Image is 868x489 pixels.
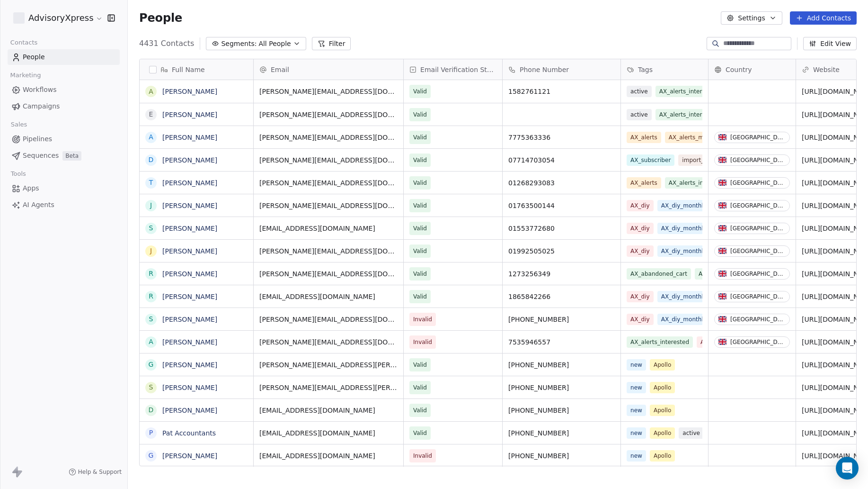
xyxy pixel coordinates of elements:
[627,245,654,257] span: AX_diy
[730,339,786,345] div: [GEOGRAPHIC_DATA]
[730,157,786,163] div: [GEOGRAPHIC_DATA]
[627,336,693,348] span: AX_alerts_interested
[139,38,194,49] span: 4431 Contacts
[139,11,182,25] span: People
[650,427,675,439] span: Apollo
[413,133,427,142] span: Valid
[730,225,786,232] div: [GEOGRAPHIC_DATA]
[162,111,217,118] a: [PERSON_NAME]
[28,12,93,24] span: AdvisoryXpress
[627,132,661,143] span: AX_alerts
[627,154,674,166] span: AX_subscriber
[413,406,427,415] span: Valid
[149,314,153,324] div: S
[730,180,786,186] div: [GEOGRAPHIC_DATA]
[259,406,398,415] span: [EMAIL_ADDRESS][DOMAIN_NAME]
[259,383,398,392] span: [PERSON_NAME][EMAIL_ADDRESS][PERSON_NAME][DOMAIN_NAME]
[7,118,31,132] span: Sales
[149,337,153,347] div: A
[627,109,652,120] span: active
[508,269,615,279] span: 1273256349
[508,383,615,392] span: [PHONE_NUMBER]
[627,359,646,371] span: new
[8,148,120,163] a: SequencesBeta
[508,133,615,142] span: 7775363336
[162,247,217,255] a: [PERSON_NAME]
[162,156,217,164] a: [PERSON_NAME]
[162,429,216,437] a: Pat Accountants
[162,338,217,346] a: [PERSON_NAME]
[627,86,652,97] span: active
[259,292,398,301] span: [EMAIL_ADDRESS][DOMAIN_NAME]
[69,468,122,476] a: Help & Support
[413,155,427,165] span: Valid
[11,10,101,26] button: AdvisoryXpress
[657,223,710,234] span: AX_diy_monthly
[259,224,398,233] span: [EMAIL_ADDRESS][DOMAIN_NAME]
[413,337,432,347] span: Invalid
[508,246,615,256] span: 01992505025
[508,87,615,96] span: 1582761121
[162,361,217,369] a: [PERSON_NAME]
[162,179,217,187] a: [PERSON_NAME]
[813,65,840,74] span: Website
[6,68,45,82] span: Marketing
[413,360,427,370] span: Valid
[149,382,153,392] div: S
[149,428,153,438] div: P
[413,224,427,233] span: Valid
[172,65,205,74] span: Full Name
[162,316,217,323] a: [PERSON_NAME]
[627,223,654,234] span: AX_diy
[508,428,615,438] span: [PHONE_NUMBER]
[149,178,153,188] div: T
[259,246,398,256] span: [PERSON_NAME][EMAIL_ADDRESS][DOMAIN_NAME]
[803,37,857,50] button: Edit View
[413,178,427,188] span: Valid
[657,245,710,257] span: AX_diy_monthly
[150,246,152,256] div: J
[726,65,752,74] span: Country
[508,178,615,188] span: 01268293083
[655,109,722,120] span: AX_alerts_interested
[23,200,54,210] span: AI Agents
[413,110,427,119] span: Valid
[621,59,708,80] div: Tags
[149,291,153,301] div: R
[508,315,615,324] span: [PHONE_NUMBER]
[413,451,432,461] span: Invalid
[657,314,710,325] span: AX_diy_monthly
[23,151,59,161] span: Sequences
[503,59,620,80] div: Phone Number
[162,202,217,209] a: [PERSON_NAME]
[259,133,398,142] span: [PERSON_NAME][EMAIL_ADDRESS][DOMAIN_NAME]
[638,65,653,74] span: Tags
[259,451,398,461] span: [EMAIL_ADDRESS][DOMAIN_NAME]
[697,336,724,348] span: AX_diy
[665,177,731,189] span: AX_alerts_interested
[259,428,398,438] span: [EMAIL_ADDRESS][DOMAIN_NAME]
[8,99,120,114] a: Campaigns
[420,65,496,74] span: Email Verification Status
[221,39,257,49] span: Segments:
[259,269,398,279] span: [PERSON_NAME][EMAIL_ADDRESS][DOMAIN_NAME]
[259,155,398,165] span: [PERSON_NAME][EMAIL_ADDRESS][DOMAIN_NAME]
[23,183,39,193] span: Apps
[508,292,615,301] span: 1865842266
[162,225,217,232] a: [PERSON_NAME]
[627,405,646,416] span: new
[162,293,217,300] a: [PERSON_NAME]
[259,315,398,324] span: [PERSON_NAME][EMAIL_ADDRESS][DOMAIN_NAME]
[62,151,81,161] span: Beta
[413,246,427,256] span: Valid
[8,131,120,147] a: Pipelines
[23,134,52,144] span: Pipelines
[730,316,786,323] div: [GEOGRAPHIC_DATA]
[149,87,153,97] div: A
[650,359,675,371] span: Apollo
[730,202,786,209] div: [GEOGRAPHIC_DATA]
[508,406,615,415] span: [PHONE_NUMBER]
[23,101,60,111] span: Campaigns
[627,450,646,462] span: new
[413,292,427,301] span: Valid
